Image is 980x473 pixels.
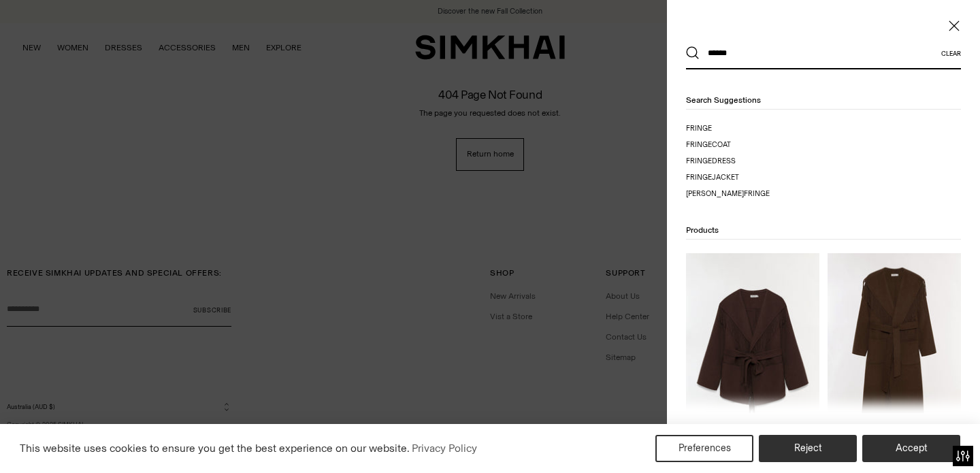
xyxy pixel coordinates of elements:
[686,140,819,150] a: fringe coat
[712,157,736,165] span: dress
[712,173,739,182] span: jacket
[686,156,819,167] a: fringe dress
[686,189,744,198] span: [PERSON_NAME]
[862,435,960,462] button: Accept
[828,253,961,453] img: Carrie Fringe Coat
[686,46,700,60] button: Search
[744,189,770,198] mark: fringe
[686,225,719,235] span: Products
[941,50,961,57] button: Clear
[686,157,712,165] mark: fringe
[686,172,819,183] a: fringe jacket
[655,435,753,462] button: Preferences
[686,95,761,105] span: Search suggestions
[686,124,712,133] mark: fringe
[947,19,961,33] button: Close
[686,189,819,199] a: carrie fringe
[686,140,712,149] mark: fringe
[20,442,410,455] span: This website uses cookies to ensure you get the best experience on our website.
[410,438,479,459] a: Privacy Policy (opens in a new tab)
[759,435,857,462] button: Reject
[700,38,941,68] input: What are you looking for?
[686,123,819,134] a: fringe
[686,173,712,182] mark: fringe
[686,253,819,453] img: Rowen Fringe Jacket
[712,140,731,149] span: coat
